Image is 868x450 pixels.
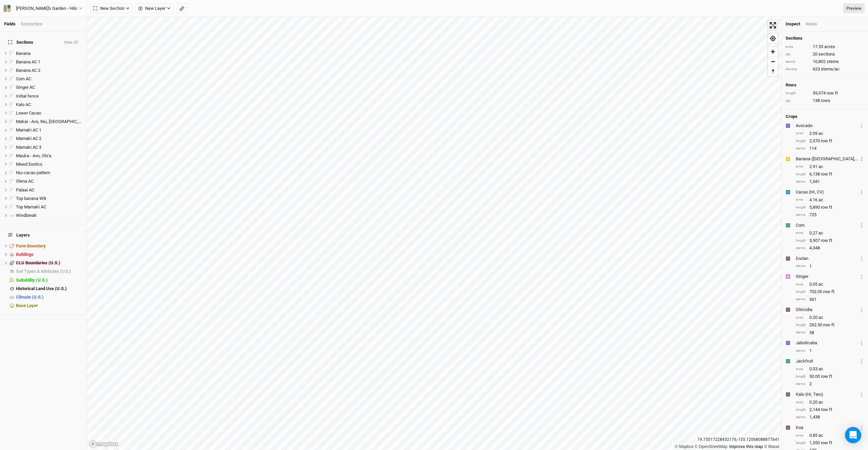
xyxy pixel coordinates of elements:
[16,51,31,56] span: Banana
[16,127,41,132] span: Mamaki AC 1
[796,146,806,151] div: stems
[796,297,806,302] div: stems
[16,127,82,133] div: Mamaki AC 1
[16,204,46,209] span: Top Mamaki AC
[796,246,806,251] div: stems
[818,230,823,236] span: ac
[796,322,864,328] div: 262.50
[796,179,864,185] div: 1,041
[16,213,37,218] span: Windbreak
[16,119,82,124] div: Makai - Avo, Niu, Ulu
[796,264,806,269] div: stems
[768,20,778,30] button: Enter fullscreen
[818,197,823,203] span: ac
[796,307,858,313] div: Gliricidia
[806,21,817,27] div: Notes
[16,5,77,12] div: Petunia's Garden - Hilo
[89,440,119,448] a: Mapbox logo
[87,17,781,450] canvas: Map
[764,444,780,449] a: Maxar
[768,67,778,76] span: Reset bearing to north
[845,427,861,443] div: Open Intercom Messenger
[16,94,39,99] span: Initial fence
[860,254,864,262] button: Crop Usage
[138,5,165,12] span: New Layer
[16,59,82,65] div: Banana AC 1
[796,238,864,244] div: 3,907
[821,238,832,244] span: row ft
[16,68,40,73] span: Banana AC 2
[16,136,41,141] span: Mamaki AC 2
[796,238,806,243] div: length
[796,145,864,151] div: 114
[16,179,34,184] span: Olena AC
[16,145,82,150] div: Mamaki AC 3
[796,172,806,177] div: length
[16,179,82,184] div: Olena AC
[786,44,809,49] div: area
[796,374,806,379] div: length
[16,68,82,73] div: Banana AC 2
[4,228,82,242] h4: Layers
[796,230,806,236] div: area
[796,314,864,321] div: 0.20
[16,187,82,193] div: Palaai AC
[16,85,35,90] span: Ginger AC
[796,400,806,405] div: area
[16,162,42,167] span: Mixed Exotics
[860,122,864,129] button: Crop Usage
[796,315,806,320] div: area
[16,243,82,249] div: Farm Boundary
[796,139,806,144] div: length
[16,170,82,176] div: Niu-cacao pattern
[786,66,864,72] div: 623
[796,263,864,269] div: 1
[786,59,864,65] div: 10,802
[16,196,46,201] span: Top banana WB
[827,90,838,96] span: row ft
[818,399,823,405] span: ac
[821,407,832,413] span: row ft
[16,119,90,124] span: Makai - Avo, Niu, [GEOGRAPHIC_DATA]
[786,98,809,103] div: qty
[796,433,806,438] div: area
[16,153,82,159] div: Mauka - Avo, Ohi'a
[796,282,806,287] div: area
[796,205,806,210] div: length
[786,51,864,57] div: 20
[796,407,806,412] div: length
[16,303,38,308] span: Base Layer
[796,197,806,202] div: area
[729,444,763,449] a: Improve this map
[768,34,778,43] span: Find my location
[16,76,82,82] div: Corn AC
[16,145,41,150] span: Mamaki AC 3
[176,3,188,14] button: Shortcut: M
[16,260,82,266] div: CLU Boundaries (U.S.)
[16,153,51,158] span: Mauka - Avo, Ohi'a
[860,339,864,347] button: Crop Usage
[860,188,864,196] button: Crop Usage
[796,245,864,251] div: 4,348
[16,76,31,81] span: Corn AC
[823,289,834,295] span: row ft
[796,156,858,162] div: Banana (HI, Iholena)
[821,66,840,72] span: stems/ac
[16,85,82,90] div: Ginger AC
[796,348,864,354] div: 1
[860,357,864,365] button: Crop Usage
[675,444,693,449] a: Mapbox
[796,171,864,177] div: 6,138
[818,281,823,287] span: ac
[796,407,864,413] div: 2,144
[796,131,806,136] div: area
[796,330,864,336] div: 58
[860,306,864,314] button: Crop Usage
[16,286,67,291] span: Historical Land Use (U.S.)
[16,294,44,300] span: Climate (U.S.)
[16,94,82,99] div: Initial fence
[786,67,809,72] div: density
[16,286,82,291] div: Historical Land Use (U.S.)
[786,36,864,41] h4: Sections
[21,21,42,27] div: Economics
